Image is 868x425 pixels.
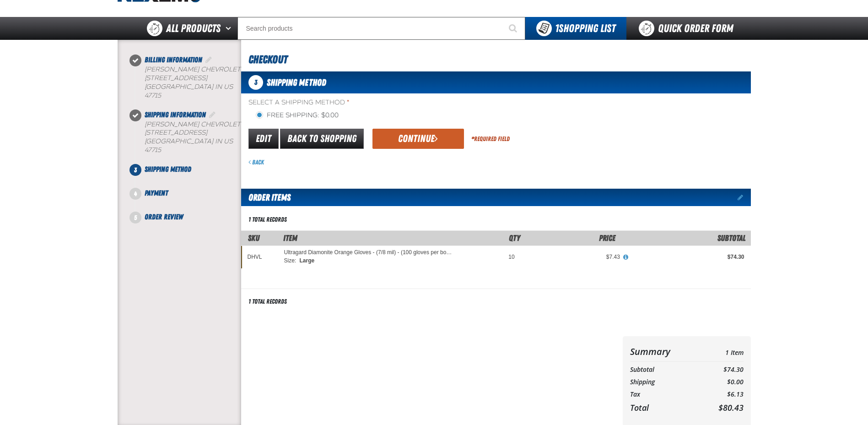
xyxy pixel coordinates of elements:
button: View All Prices for Ultragard Diamonite Orange Gloves - (7/8 mil) - (100 gloves per box MIN 10 bo... [620,253,632,262]
li: Billing Information. Step 1 of 5. Completed [135,54,241,109]
a: Edit [248,129,279,149]
th: Summary [630,343,700,360]
div: 1 total records [248,297,287,306]
button: Start Searching [502,17,525,40]
li: Payment. Step 4 of 5. Not Completed [135,188,241,212]
a: Back to Shopping [280,129,364,149]
span: [GEOGRAPHIC_DATA] [145,137,213,145]
bdo: 47715 [145,92,161,99]
span: 3 [248,75,263,90]
th: Shipping [630,376,700,388]
strong: 1 [555,22,559,35]
span: [STREET_ADDRESS] [145,129,207,136]
span: Item [283,233,297,243]
span: [STREET_ADDRESS] [145,74,207,82]
span: All Products [166,20,221,37]
li: Order Review. Step 5 of 5. Not Completed [135,212,241,223]
label: Free Shipping: $0.00 [256,111,339,120]
a: Ultragard Diamonite Orange Gloves - (7/8 mil) - (100 gloves per box MIN 10 box order) [284,250,454,256]
a: Edit items [738,194,751,201]
button: Continue [372,129,464,149]
span: 4 [129,188,141,200]
li: Shipping Information. Step 2 of 5. Completed [135,109,241,164]
button: Open All Products pages [222,17,237,40]
input: Free Shipping: $0.00 [256,111,263,119]
button: You have 1 Shopping List. Open to view details [525,17,626,40]
a: Edit Shipping Information [208,110,217,119]
span: Qty [509,233,520,243]
td: DHVL [241,245,278,268]
li: Shipping Method. Step 3 of 5. Not Completed [135,164,241,188]
nav: Checkout steps. Current step is Shipping Method. Step 3 of 5 [129,54,241,223]
span: 3 [129,164,141,176]
div: $74.30 [633,253,744,261]
span: Shipping Method [145,165,191,174]
div: 1 total records [248,215,287,224]
a: Quick Order Form [626,17,750,40]
span: IN [215,137,222,145]
span: 5 [129,212,141,223]
td: $6.13 [700,388,743,401]
span: Payment [145,189,168,197]
span: Size: [284,257,297,264]
div: Required Field [471,135,510,143]
span: Shipping Method [267,77,326,88]
input: Search [237,17,525,40]
span: Billing Information [145,55,202,64]
a: Edit Billing Information [204,55,213,64]
a: Back [248,158,264,166]
span: US [224,137,233,145]
span: Shipping Information [145,110,206,119]
span: US [224,83,233,91]
span: Order Review [145,212,183,221]
td: $74.30 [700,364,743,376]
span: Large [299,257,315,264]
span: Shopping List [555,22,615,35]
a: SKU [248,233,259,243]
span: Select a Shipping Method [248,98,751,107]
span: [GEOGRAPHIC_DATA] [145,83,213,91]
span: [PERSON_NAME] Chevrolet [145,120,241,128]
span: Subtotal [717,233,745,243]
h2: Order Items [241,189,291,206]
span: $80.43 [718,402,744,413]
td: $0.00 [700,376,743,388]
span: IN [215,83,222,91]
span: 10 [508,254,514,260]
span: Checkout [248,53,287,66]
th: Total [630,400,700,415]
span: [PERSON_NAME] Chevrolet [145,65,241,73]
td: 1 Item [700,343,743,360]
th: Subtotal [630,364,700,376]
th: Tax [630,388,700,401]
div: $7.43 [528,253,620,261]
bdo: 47715 [145,146,161,154]
span: Price [599,233,615,243]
